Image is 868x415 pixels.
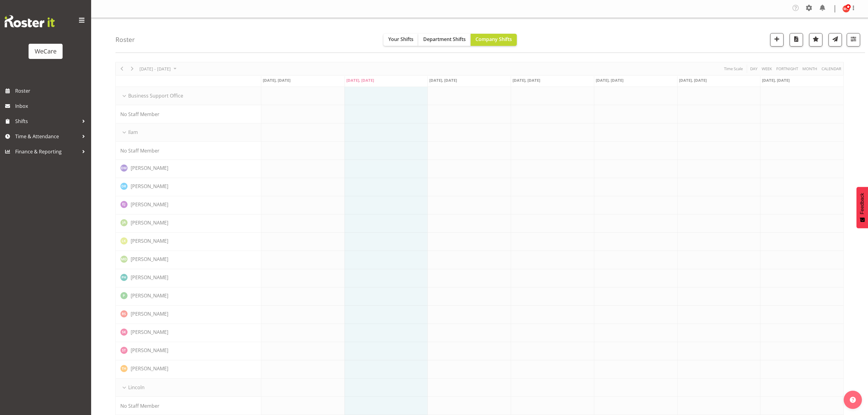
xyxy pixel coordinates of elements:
img: michelle-thomas11470.jpg [842,5,850,12]
img: help-xxl-2.png [850,397,856,403]
span: Inbox [15,101,88,111]
span: Time & Attendance [15,132,79,141]
img: Rosterit website logo [5,15,55,27]
span: Your Shifts [388,36,413,43]
button: Download a PDF of the roster according to the set date range. [790,33,803,46]
span: Department Shifts [423,36,466,43]
span: Feedback [859,193,865,214]
button: Add a new shift [770,33,784,46]
span: Shifts [15,117,79,126]
button: Highlight an important date within the roster. [809,33,822,46]
span: Roster [15,86,88,95]
span: Company Shifts [475,36,512,43]
button: Send a list of all shifts for the selected filtered period to all rostered employees. [829,33,842,46]
span: Finance & Reporting [15,147,79,156]
button: Filter Shifts [847,33,860,46]
button: Company Shifts [471,34,517,46]
h4: Roster [115,36,135,43]
button: Your Shifts [383,34,418,46]
div: WeCare [35,47,57,56]
button: Department Shifts [418,34,471,46]
button: Feedback - Show survey [856,187,868,228]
